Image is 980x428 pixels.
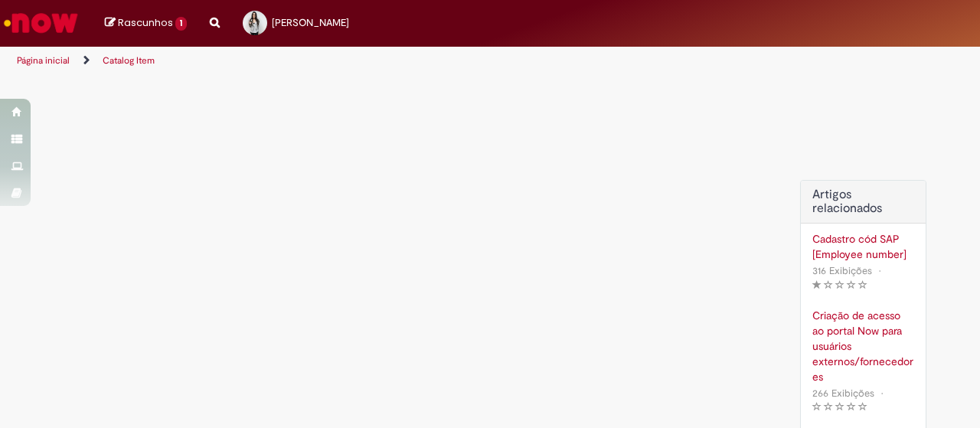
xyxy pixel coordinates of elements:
span: • [877,383,887,403]
span: 316 Exibições [812,264,872,277]
span: 266 Exibições [812,387,874,400]
span: Rascunhos [118,15,173,30]
a: Página inicial [17,54,70,67]
span: • [875,260,884,281]
img: ServiceNow [2,8,80,38]
a: Cadastro cód SAP [Employee number] [812,231,914,262]
h3: Artigos relacionados [812,188,914,215]
span: 1 [175,17,187,31]
a: Rascunhos [105,16,187,31]
ul: Trilhas de página [11,47,642,75]
a: Catalog Item [103,54,155,67]
span: [PERSON_NAME] [272,16,349,29]
a: Criação de acesso ao portal Now para usuários externos/fornecedores [812,308,914,384]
